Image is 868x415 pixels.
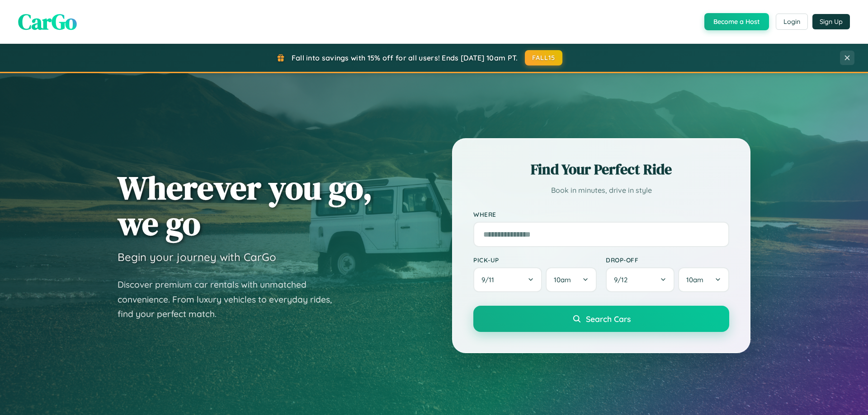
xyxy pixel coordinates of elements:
[554,275,571,284] span: 10am
[704,13,769,30] button: Become a Host
[118,170,373,241] h1: Wherever you go, we go
[606,267,675,292] button: 9/12
[473,210,729,218] label: Where
[525,50,563,65] button: FALL15
[481,275,499,284] span: 9 / 11
[118,277,344,322] p: Discover premium car rentals with unmatched convenience. From luxury vehicles to everyday rides, ...
[473,184,729,197] p: Book in minutes, drive in style
[473,306,729,332] button: Search Cars
[606,256,729,264] label: Drop-off
[473,159,729,179] h2: Find Your Perfect Ride
[546,267,597,292] button: 10am
[118,250,276,264] h3: Begin your journey with CarGo
[18,7,77,37] span: CarGo
[473,256,597,264] label: Pick-up
[776,14,808,30] button: Login
[473,267,542,292] button: 9/11
[686,275,703,284] span: 10am
[812,14,850,29] button: Sign Up
[614,275,632,284] span: 9 / 12
[678,267,729,292] button: 10am
[292,53,518,62] span: Fall into savings with 15% off for all users! Ends [DATE] 10am PT.
[586,314,631,324] span: Search Cars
